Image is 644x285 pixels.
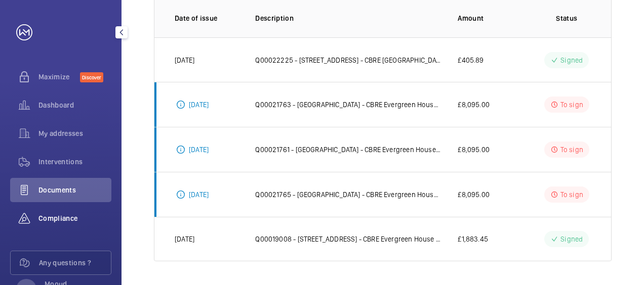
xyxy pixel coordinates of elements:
p: [DATE] [175,55,194,65]
p: £8,095.00 [458,189,490,200]
p: Description [255,13,441,23]
span: Discover [80,72,103,82]
p: [DATE] [175,234,194,244]
span: Interventions [38,157,111,167]
p: To sign [560,145,583,155]
span: My addresses [38,128,111,138]
p: Q00021765 - [GEOGRAPHIC_DATA] - CBRE Evergreen House - Lift C - Re-Rope [255,189,441,200]
p: Q00022225 - [STREET_ADDRESS] - CBRE [GEOGRAPHIC_DATA] [255,55,441,65]
p: Signed [560,234,583,244]
p: [DATE] [189,189,209,200]
span: Any questions ? [39,258,111,268]
p: £8,095.00 [458,145,490,155]
p: Date of issue [175,13,239,23]
p: Q00019008 - [STREET_ADDRESS] - CBRE Evergreen House - Lift B - [DATE] [255,234,441,244]
p: £405.89 [458,55,484,65]
p: [DATE] [189,145,209,155]
p: Status [543,13,591,23]
p: £1,883.45 [458,234,488,244]
span: Compliance [38,213,111,223]
p: Q00021763 - [GEOGRAPHIC_DATA] - CBRE Evergreen House - Lift B - Re-Rope [255,100,441,110]
p: £8,095.00 [458,100,490,110]
p: Signed [560,55,583,65]
p: Q00021761 - [GEOGRAPHIC_DATA] - CBRE Evergreen House - Lift A Re- Rope [255,145,441,155]
span: Dashboard [38,100,111,110]
p: To sign [560,189,583,200]
p: [DATE] [189,100,209,110]
p: Amount [458,13,526,23]
p: To sign [560,100,583,110]
span: Maximize [38,72,80,82]
span: Documents [38,185,111,195]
